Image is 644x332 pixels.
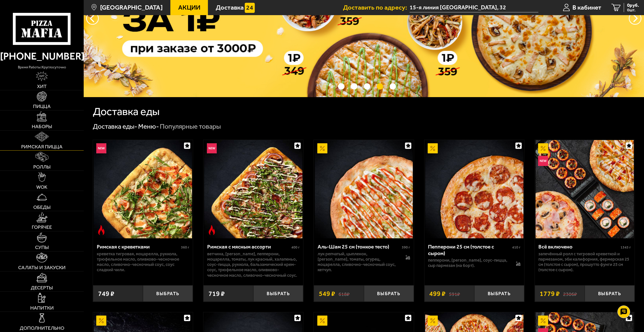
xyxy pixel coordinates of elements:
button: Выбрать [143,285,193,302]
span: 499 ₽ [429,290,446,297]
button: следующий [86,12,99,25]
s: 2306 ₽ [563,290,577,297]
div: Римская с креветками [97,243,180,250]
p: Запечённый ролл с тигровой креветкой и пармезаном, Эби Калифорния, Фермерская 25 см (толстое с сы... [538,251,631,273]
span: Салаты и закуски [18,265,66,270]
span: Наборы [32,124,52,129]
img: Акционный [538,143,548,153]
img: Острое блюдо [207,225,217,235]
span: WOK [36,185,47,190]
p: креветка тигровая, моцарелла, руккола, трюфельное масло, оливково-чесночное масло, сливочно-чесно... [97,251,189,273]
img: Акционный [96,316,106,326]
span: Хит [37,84,47,89]
span: 390 г [402,245,410,250]
span: 1345 г [621,245,631,250]
span: Доставка [216,4,244,11]
span: [GEOGRAPHIC_DATA] [100,4,163,11]
span: Дополнительно [20,326,64,331]
a: АкционныйАль-Шам 25 см (тонкое тесто) [314,140,414,238]
span: Римская пицца [21,144,63,149]
div: Пепперони 25 см (толстое с сыром) [428,243,511,256]
div: Римская с мясным ассорти [207,243,290,250]
span: Напитки [30,306,54,311]
button: точки переключения [377,83,383,90]
span: Доставить по адресу: [343,4,410,11]
div: Всё включено [538,243,619,250]
button: точки переключения [390,83,396,90]
img: Акционный [538,316,548,326]
span: 360 г [181,245,189,250]
a: Доставка еды- [93,122,137,130]
input: Ваш адрес доставки [410,3,538,12]
a: АкционныйНовинкаВсё включено [535,140,635,238]
span: 719 ₽ [208,290,225,297]
span: Обеды [33,205,51,210]
span: 0 шт. [627,8,639,12]
button: точки переключения [338,83,345,90]
span: 410 г [512,245,520,250]
span: Десерты [31,285,53,290]
a: Меню- [138,122,159,130]
span: 400 г [291,245,300,250]
p: лук репчатый, цыпленок, [PERSON_NAME], томаты, огурец, моцарелла, сливочно-чесночный соус, кетчуп. [318,251,399,273]
s: 618 ₽ [339,290,350,297]
img: Акционный [317,316,327,326]
button: точки переключения [364,83,371,90]
s: 591 ₽ [449,290,460,297]
button: Выбрать [364,285,414,302]
span: 1779 ₽ [540,290,560,297]
img: Острое блюдо [96,225,106,235]
span: 749 ₽ [98,290,114,297]
span: Акции [178,4,200,11]
img: Римская с креветками [94,140,192,238]
span: В кабинет [572,4,601,11]
img: Новинка [96,143,106,153]
img: Римская с мясным ассорти [204,140,302,238]
a: НовинкаОстрое блюдоРимская с мясным ассорти [203,140,303,238]
span: 15-я линия Васильевского острова, 32 [410,3,538,12]
div: Аль-Шам 25 см (тонкое тесто) [318,243,401,250]
img: Пепперони 25 см (толстое с сыром) [425,140,524,238]
h1: Доставка еды [93,106,160,117]
img: Акционный [428,316,438,326]
button: Выбрать [474,285,524,302]
span: Супы [35,245,49,250]
span: 0 руб. [627,3,639,8]
a: НовинкаОстрое блюдоРимская с креветками [93,140,193,238]
img: Аль-Шам 25 см (тонкое тесто) [315,140,413,238]
button: Выбрать [253,285,303,302]
span: Горячее [32,225,52,230]
p: ветчина, [PERSON_NAME], пепперони, моцарелла, томаты, лук красный, халапеньо, соус-пицца, руккола... [207,251,300,278]
img: Новинка [538,156,548,166]
img: Акционный [317,143,327,153]
span: Роллы [33,164,51,170]
img: 15daf4d41897b9f0e9f617042186c801.svg [245,3,255,13]
img: Акционный [428,143,438,153]
img: Новинка [207,143,217,153]
button: Выбрать [585,285,635,302]
p: пепперони, [PERSON_NAME], соус-пицца, сыр пармезан (на борт). [428,258,509,268]
a: АкционныйПепперони 25 см (толстое с сыром) [424,140,524,238]
button: предыдущий [629,12,641,25]
button: точки переключения [351,83,357,90]
span: 549 ₽ [319,290,335,297]
img: Всё включено [536,140,634,238]
div: Популярные товары [160,122,221,131]
span: Пицца [33,104,51,109]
